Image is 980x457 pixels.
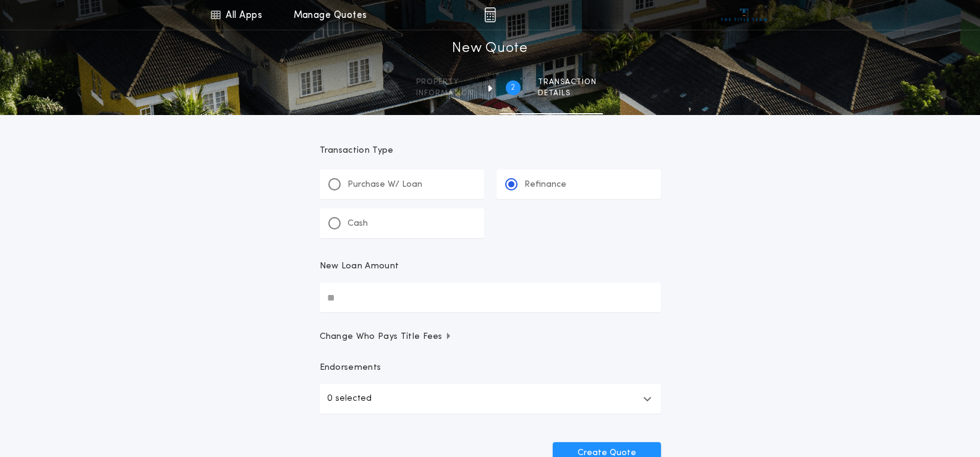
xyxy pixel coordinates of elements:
h2: 2 [511,83,515,93]
span: details [538,88,597,98]
p: Transaction Type [320,145,661,157]
span: Property [416,77,474,87]
p: Cash [347,218,368,230]
button: Change Who Pays Title Fees [320,331,661,343]
h1: New Quote [452,39,527,59]
p: 0 selected [327,391,372,406]
span: information [416,88,474,98]
button: 0 selected [320,384,661,414]
img: vs-icon [721,9,767,21]
p: New Loan Amount [320,260,399,273]
p: Endorsements [320,362,661,374]
span: Change Who Pays Title Fees [320,331,453,343]
p: Purchase W/ Loan [347,179,422,191]
input: New Loan Amount [320,283,661,312]
p: Refinance [524,179,566,191]
span: Transaction [538,77,597,87]
img: img [484,7,496,22]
